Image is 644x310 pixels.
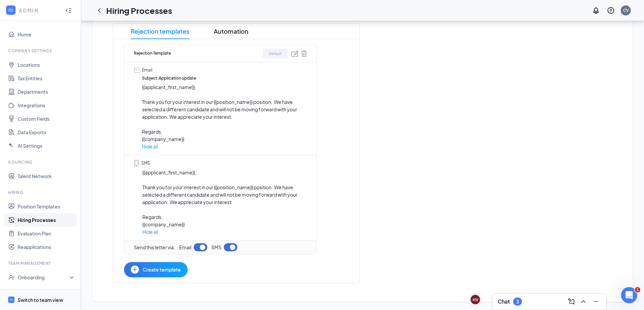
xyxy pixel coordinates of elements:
svg: UserCheck [8,274,15,281]
a: Position Templates [18,200,75,213]
div: HV [473,297,478,303]
span: {{applicant_first_name}}, Thank you for your interest in our {{position_name}} position. We have ... [142,169,297,227]
svg: Notifications [592,6,600,15]
div: Sourcing [8,159,74,165]
svg: Collapse [65,7,72,13]
span: SMS [211,244,221,251]
a: Data Exports [18,125,75,139]
svg: ComposeMessage [567,298,575,306]
a: Tax Entities [18,72,75,85]
a: Evaluation Plan [18,227,75,240]
span: Email [142,67,152,74]
div: CV [623,7,629,13]
svg: QuestionInfo [607,6,615,15]
span: Send this letter via: [134,244,175,251]
svg: ChevronUp [579,298,588,306]
iframe: Intercom live chat [621,287,637,303]
span: Rejection Template [134,50,171,57]
div: Hiring [8,190,74,195]
a: Reapplications [18,240,75,254]
button: ChevronUp [578,296,589,307]
p: {{company_name}} [142,135,307,143]
button: Minimize [590,296,601,307]
span: Rejection templates [131,24,189,39]
svg: WorkstreamLogo [7,7,14,13]
a: AI Settings [18,139,75,152]
span: 1 [635,287,640,292]
svg: ChevronLeft [95,6,103,15]
div: Switch to team view [18,296,63,303]
span: Create template [143,266,181,273]
p: Thank you for your interest in our {{position_name}} position. We have selected a different candi... [142,98,307,120]
a: Departments [18,85,75,98]
button: Create template [124,262,188,277]
h3: Chat [498,298,510,305]
span: Subject : Application update [142,75,307,82]
div: Company Settings [8,48,74,54]
button: ComposeMessage [566,296,577,307]
svg: WorkstreamLogo [9,298,14,302]
span: Default [269,51,282,56]
div: Onboarding [18,274,70,281]
a: Custom Fields [18,112,75,125]
span: SMS [141,160,150,167]
div: Team Management [8,260,74,266]
a: Home [18,28,75,41]
span: Hide all [142,228,307,235]
p: {{applicant_first_name}}, [142,83,307,91]
a: Talent Network [18,169,75,183]
a: Integrations [18,98,75,112]
a: Hiring Processes [18,213,75,227]
span: Hide all [142,143,307,150]
span: Automation [214,24,248,39]
span: Email [179,244,191,251]
a: Locations [18,58,75,72]
h1: Hiring Processes [106,5,172,16]
p: Regards, [142,128,307,135]
div: 3 [516,299,519,305]
div: ADMIN [19,7,59,13]
svg: Minimize [592,298,600,306]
